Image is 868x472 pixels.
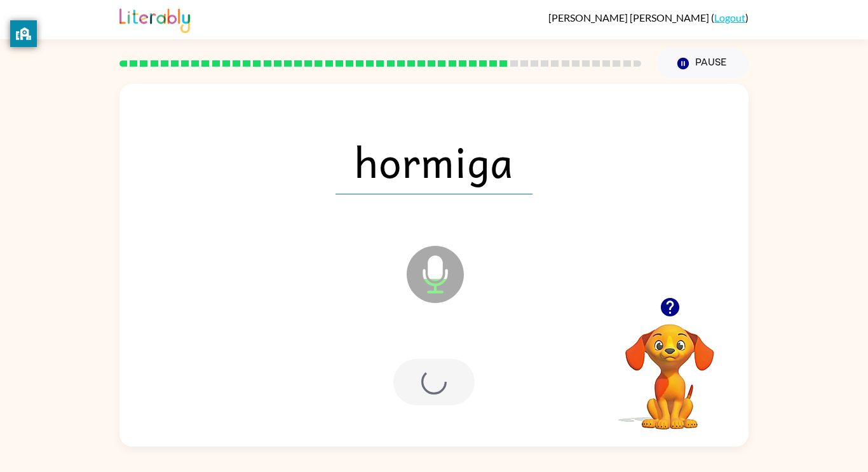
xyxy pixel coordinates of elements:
div: ( ) [548,11,749,24]
span: [PERSON_NAME] [PERSON_NAME] [548,11,711,24]
button: privacy banner [10,20,37,47]
span: hormiga [336,128,532,194]
video: Your browser must support playing .mp4 files to use Literably. Please try using another browser. [606,304,733,431]
img: Literably [119,5,190,33]
button: Pause [656,49,749,78]
a: Logout [714,11,745,24]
